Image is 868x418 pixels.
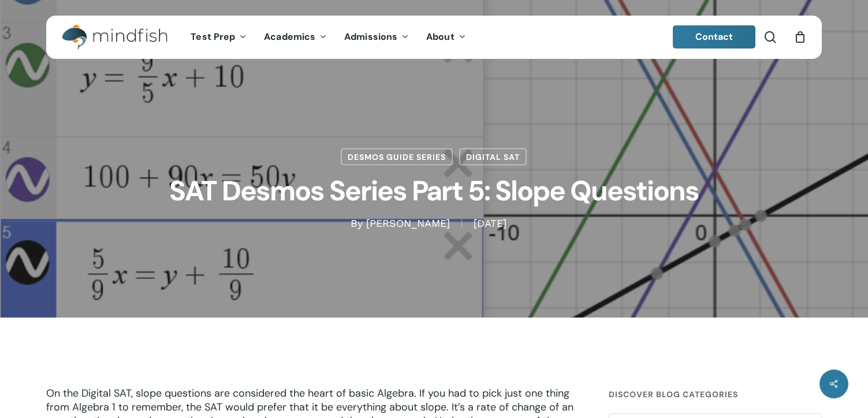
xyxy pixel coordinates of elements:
[46,16,822,59] header: Main Menu
[794,31,806,43] a: Cart
[341,148,453,166] a: Desmos Guide Series
[461,219,518,227] span: [DATE]
[264,31,315,43] span: Academics
[609,384,822,405] h4: Discover Blog Categories
[182,32,255,42] a: Test Prep
[344,31,397,43] span: Admissions
[418,32,475,42] a: About
[336,32,418,42] a: Admissions
[146,166,723,217] h1: SAT Desmos Series Part 5: Slope Questions
[459,148,527,166] a: Digital SAT
[351,219,363,227] span: By
[426,31,455,43] span: About
[673,25,756,48] a: Contact
[695,31,733,43] span: Contact
[182,16,474,59] nav: Main Menu
[255,32,336,42] a: Academics
[191,31,235,43] span: Test Prep
[366,217,450,229] a: [PERSON_NAME]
